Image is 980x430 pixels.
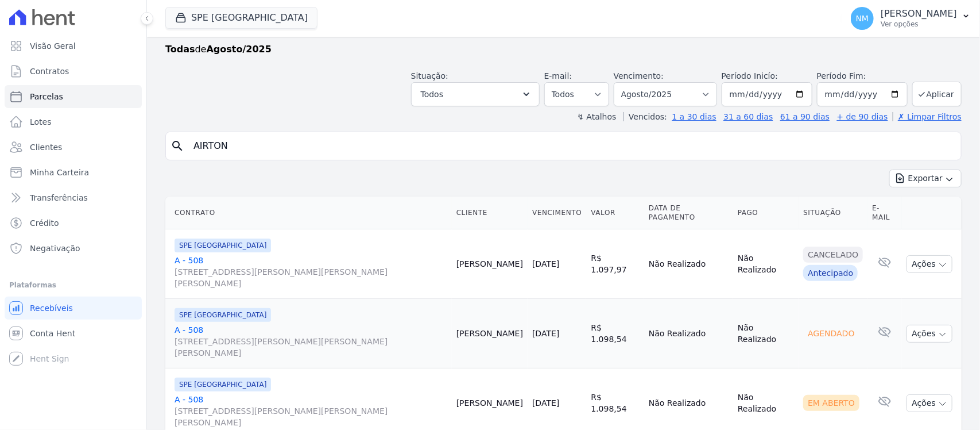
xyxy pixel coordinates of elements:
[207,44,272,55] strong: Agosto/2025
[733,197,799,229] th: Pago
[889,170,962,187] button: Exportar
[733,229,799,299] td: Não Realizado
[175,336,447,359] span: [STREET_ADDRESS][PERSON_NAME][PERSON_NAME][PERSON_NAME]
[30,40,76,52] span: Visão Geral
[175,378,271,391] span: SPE [GEOGRAPHIC_DATA]
[175,255,447,289] a: A - 508[STREET_ADDRESS][PERSON_NAME][PERSON_NAME][PERSON_NAME]
[30,217,59,229] span: Crédito
[175,308,271,322] span: SPE [GEOGRAPHIC_DATA]
[30,116,52,128] span: Lotes
[175,239,271,252] span: SPE [GEOGRAPHIC_DATA]
[577,112,616,121] label: ↯ Atalhos
[817,70,908,82] label: Período Fim:
[780,112,830,121] a: 61 a 90 dias
[5,161,142,184] a: Minha Carteira
[907,394,952,412] button: Ações
[5,34,142,57] a: Visão Geral
[5,322,142,345] a: Conta Hent
[856,14,869,22] span: NM
[912,82,962,106] button: Aplicar
[907,325,952,343] button: Ações
[532,398,559,408] a: [DATE]
[30,91,63,102] span: Parcelas
[30,302,73,314] span: Recebíveis
[799,197,867,229] th: Situação
[722,71,778,80] label: Período Inicío:
[893,112,962,121] a: ✗ Limpar Filtros
[544,71,572,80] label: E-mail:
[5,110,142,133] a: Lotes
[5,212,142,235] a: Crédito
[5,237,142,260] a: Negativação
[171,139,184,153] i: search
[452,299,528,368] td: [PERSON_NAME]
[803,247,863,263] div: Cancelado
[672,112,716,121] a: 1 a 30 dias
[452,229,528,299] td: [PERSON_NAME]
[5,186,142,209] a: Transferências
[30,167,89,178] span: Minha Carteira
[175,405,447,428] span: [STREET_ADDRESS][PERSON_NAME][PERSON_NAME][PERSON_NAME]
[803,265,858,281] div: Antecipado
[411,82,540,106] button: Todos
[881,8,957,20] p: [PERSON_NAME]
[842,2,980,34] button: NM [PERSON_NAME] Ver opções
[803,325,859,341] div: Agendado
[907,255,952,273] button: Ações
[175,266,447,289] span: [STREET_ADDRESS][PERSON_NAME][PERSON_NAME][PERSON_NAME]
[5,136,142,159] a: Clientes
[30,192,88,204] span: Transferências
[30,243,80,254] span: Negativação
[5,85,142,108] a: Parcelas
[165,44,195,55] strong: Todas
[411,71,448,80] label: Situação:
[452,197,528,229] th: Cliente
[175,324,447,359] a: A - 508[STREET_ADDRESS][PERSON_NAME][PERSON_NAME][PERSON_NAME]
[528,197,586,229] th: Vencimento
[5,60,142,83] a: Contratos
[532,259,559,268] a: [DATE]
[175,394,447,428] a: A - 508[STREET_ADDRESS][PERSON_NAME][PERSON_NAME][PERSON_NAME]
[165,7,317,29] button: SPE [GEOGRAPHIC_DATA]
[586,229,644,299] td: R$ 1.097,97
[532,329,559,338] a: [DATE]
[421,87,443,101] span: Todos
[644,229,733,299] td: Não Realizado
[30,141,62,153] span: Clientes
[623,112,667,121] label: Vencidos:
[9,278,137,292] div: Plataformas
[614,71,664,80] label: Vencimento:
[165,43,272,56] p: de
[644,299,733,368] td: Não Realizado
[803,395,859,411] div: Em Aberto
[723,112,773,121] a: 31 a 60 dias
[881,20,957,29] p: Ver opções
[187,135,956,158] input: Buscar por nome do lote ou do cliente
[165,197,452,229] th: Contrato
[30,66,69,77] span: Contratos
[733,299,799,368] td: Não Realizado
[30,328,75,339] span: Conta Hent
[837,112,888,121] a: + de 90 dias
[644,197,733,229] th: Data de Pagamento
[586,197,644,229] th: Valor
[867,197,902,229] th: E-mail
[5,297,142,320] a: Recebíveis
[586,299,644,368] td: R$ 1.098,54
